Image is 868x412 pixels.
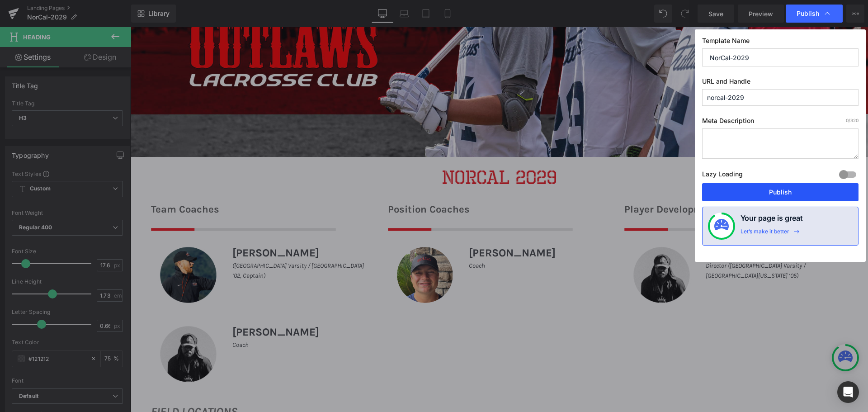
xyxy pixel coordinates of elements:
[741,228,789,240] div: Let’s make it better
[702,37,859,48] label: Template Name
[702,183,859,201] button: Publish
[797,9,819,18] span: Publish
[575,235,675,252] i: Director ([GEOGRAPHIC_DATA] Varsity / [GEOGRAPHIC_DATA][US_STATE] ‘05)
[102,218,237,234] h1: [PERSON_NAME]
[338,218,473,234] h1: [PERSON_NAME]
[494,175,717,190] h1: Player Development
[102,297,237,313] h1: [PERSON_NAME]
[257,175,481,190] h1: Position Coaches
[20,175,244,190] h1: Team Coaches
[702,117,859,128] label: Meta Description
[20,378,107,392] i: FIELD LOCATIONS
[846,118,849,123] span: 0
[102,235,233,252] i: ([GEOGRAPHIC_DATA] Varsity / [GEOGRAPHIC_DATA] ’02, Captain)
[702,77,859,89] label: URL and Handle
[741,213,803,228] h4: Your page is great
[846,118,859,123] span: /320
[702,168,743,183] label: Lazy Loading
[714,219,729,233] img: onboarding-status.svg
[575,218,710,234] h1: [PERSON_NAME]
[102,314,118,322] i: Coach
[338,235,354,242] i: Coach
[837,381,859,403] div: Open Intercom Messenger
